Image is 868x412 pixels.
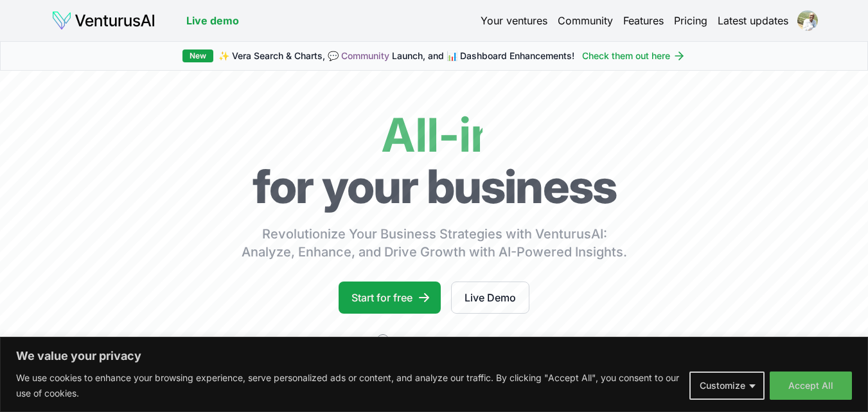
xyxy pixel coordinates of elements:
div: New [182,49,213,62]
span: ✨ Vera Search & Charts, 💬 Launch, and 📊 Dashboard Enhancements! [218,49,574,62]
img: logo [51,10,155,31]
img: ACg8ocKuMP_lgz3D6FOcc-4VqF3pnh5dsq2mQ39DAg1uxaoyz6PfV3s=s96-c [797,10,818,31]
a: Check them out here [582,49,686,62]
a: Community [558,13,613,28]
a: Latest updates [718,13,788,28]
button: Customize [689,372,765,400]
p: We use cookies to enhance your browsing experience, serve personalized ads or content, and analyz... [16,370,680,401]
a: Your ventures [481,13,547,28]
a: Pricing [674,13,707,28]
a: Start for free [339,282,441,314]
button: Accept All [770,372,852,400]
a: Live demo [186,13,239,28]
p: We value your privacy [16,348,852,364]
a: Community [341,50,389,61]
a: Features [623,13,664,28]
a: Live Demo [451,282,529,314]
